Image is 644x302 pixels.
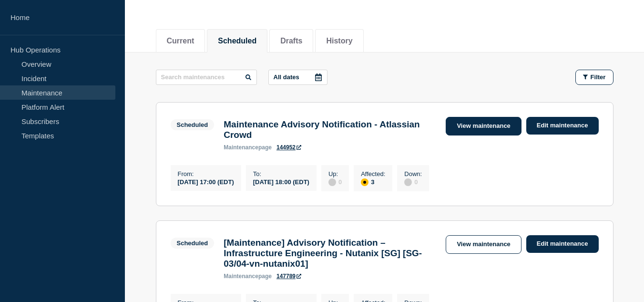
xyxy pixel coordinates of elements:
div: disabled [404,178,412,186]
button: Current [167,37,194,45]
p: Affected : [361,170,385,177]
p: All dates [274,73,299,81]
button: Drafts [280,37,302,45]
input: Search maintenances [156,70,257,85]
p: From : [178,170,234,177]
span: maintenance [224,273,258,280]
div: 3 [361,177,385,186]
div: 0 [404,177,422,186]
span: maintenance [224,144,258,151]
a: Edit maintenance [526,117,599,135]
div: affected [361,178,368,186]
h3: [Maintenance] Advisory Notification – Infrastructure Engineering - Nutanix [SG] [SG-03/04-vn-nuta... [224,238,436,269]
a: View maintenance [446,117,521,135]
div: Scheduled [177,240,208,247]
h3: Maintenance Advisory Notification - Atlassian Crowd [224,119,436,140]
div: disabled [328,178,336,186]
span: Filter [591,73,606,81]
a: 144952 [276,144,301,151]
p: To : [253,170,309,177]
button: All dates [268,70,327,85]
p: page [224,144,272,151]
div: 0 [328,177,342,186]
button: History [326,37,352,45]
button: Filter [575,70,613,85]
p: Down : [404,170,422,177]
div: [DATE] 18:00 (EDT) [253,177,309,186]
button: Scheduled [218,37,256,45]
a: View maintenance [446,235,521,254]
a: Edit maintenance [526,235,599,253]
div: [DATE] 17:00 (EDT) [178,177,234,186]
p: page [224,273,272,280]
p: Up : [328,170,342,177]
a: 147789 [276,273,301,280]
div: Scheduled [177,121,208,128]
